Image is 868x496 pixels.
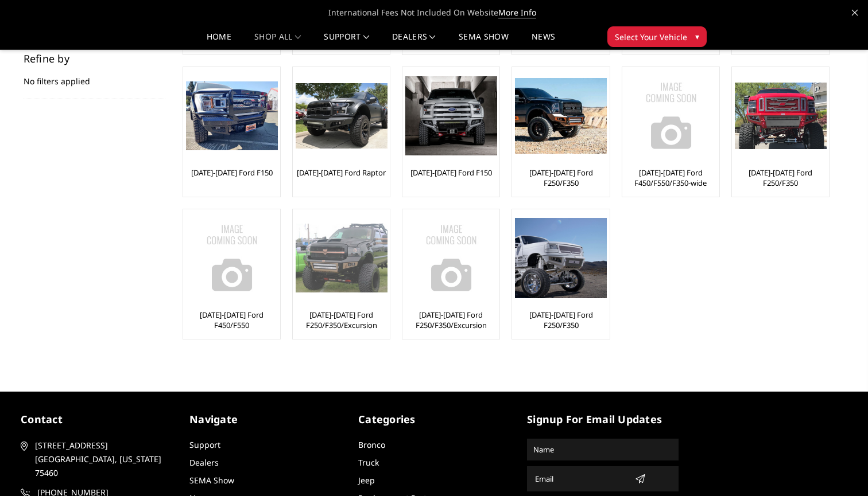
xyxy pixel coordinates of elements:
[625,167,716,188] a: [DATE]-[DATE] Ford F450/F550/F350-wide
[358,457,379,468] a: Truck
[515,167,606,188] a: [DATE]-[DATE] Ford F250/F350
[21,412,172,427] h5: contact
[186,310,277,330] a: [DATE]-[DATE] Ford F450/F550
[191,167,273,178] a: [DATE]-[DATE] Ford F150
[530,470,630,488] input: Email
[324,33,369,49] a: Support
[405,310,497,330] a: [DATE]-[DATE] Ford F250/F350/Excursion
[254,33,301,49] a: shop all
[24,53,166,99] div: No filters applied
[189,475,234,486] a: SEMA Show
[735,167,826,188] a: [DATE]-[DATE] Ford F250/F350
[392,33,436,49] a: Dealers
[358,439,385,450] a: Bronco
[625,70,717,162] img: No Image
[35,439,168,480] span: [STREET_ADDRESS] [GEOGRAPHIC_DATA], [US_STATE] 75460
[615,31,687,43] span: Select Your Vehicle
[186,212,277,304] a: No Image
[529,440,677,459] input: Name
[189,439,220,450] a: Support
[358,412,510,427] h5: Categories
[695,30,699,42] span: ▾
[207,33,231,49] a: Home
[296,310,387,330] a: [DATE]-[DATE] Ford F250/F350/Excursion
[527,412,679,427] h5: signup for email updates
[189,412,341,427] h5: Navigate
[405,212,497,304] a: No Image
[186,212,278,304] img: No Image
[532,33,555,49] a: News
[297,167,386,178] a: [DATE]-[DATE] Ford Raptor
[405,212,497,304] img: No Image
[21,1,847,24] span: International Fees Not Included On Website
[515,310,606,330] a: [DATE]-[DATE] Ford F250/F350
[410,167,492,178] a: [DATE]-[DATE] Ford F150
[189,457,219,468] a: Dealers
[459,33,509,49] a: SEMA Show
[625,70,716,162] a: No Image
[607,26,707,47] button: Select Your Vehicle
[498,7,536,18] a: More Info
[358,475,375,486] a: Jeep
[24,53,166,64] h5: Refine by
